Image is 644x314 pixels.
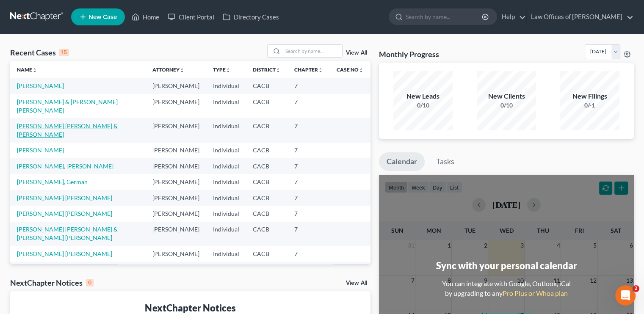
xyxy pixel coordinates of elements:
a: [PERSON_NAME] [PERSON_NAME] [17,210,112,217]
td: [PERSON_NAME] [146,118,206,142]
div: New Leads [393,91,453,101]
a: Help [498,9,526,25]
td: CACB [246,94,287,118]
td: CACB [246,206,287,221]
td: CACB [246,190,287,206]
a: [PERSON_NAME] [PERSON_NAME] [17,250,112,257]
a: Home [127,9,163,25]
a: [PERSON_NAME] [PERSON_NAME] & [PERSON_NAME] [17,122,118,138]
span: New Case [88,14,117,20]
a: Case Nounfold_more [337,66,364,73]
td: Individual [206,262,246,278]
td: 7 [287,174,330,190]
td: Individual [206,222,246,246]
td: 7 [287,206,330,221]
a: Districtunfold_more [253,66,281,73]
td: Individual [206,118,246,142]
td: Individual [206,174,246,190]
input: Search by name... [283,45,342,57]
td: [PERSON_NAME] [146,190,206,206]
td: [PERSON_NAME] [146,206,206,221]
td: 7 [287,158,330,174]
td: [PERSON_NAME] [146,262,206,278]
td: 7 [287,222,330,246]
a: [PERSON_NAME] [17,82,64,89]
div: New Clients [477,91,536,101]
td: CACB [246,222,287,246]
i: unfold_more [180,68,185,73]
a: Attorneyunfold_more [152,66,185,73]
a: View All [346,50,367,56]
span: 2 [633,285,639,292]
i: unfold_more [32,68,37,73]
a: [PERSON_NAME] [17,146,64,154]
td: Individual [206,206,246,221]
td: Individual [206,246,246,262]
td: CACB [246,262,287,278]
i: unfold_more [226,68,231,73]
div: Sync with your personal calendar [436,259,577,272]
i: unfold_more [318,68,323,73]
a: View All [346,280,367,286]
td: CACB [246,143,287,158]
td: Individual [206,158,246,174]
a: Typeunfold_more [213,66,231,73]
a: [PERSON_NAME] [PERSON_NAME] & [PERSON_NAME] [PERSON_NAME] [17,226,118,241]
i: unfold_more [359,68,364,73]
input: Search by name... [406,9,483,25]
td: [PERSON_NAME] [146,158,206,174]
td: 7 [287,118,330,142]
td: Individual [206,190,246,206]
a: [PERSON_NAME] & [PERSON_NAME] [PERSON_NAME] [17,98,118,114]
td: CACB [246,118,287,142]
td: [PERSON_NAME] [146,222,206,246]
a: Directory Cases [218,9,283,25]
div: 15 [59,49,69,56]
a: [PERSON_NAME], [PERSON_NAME] [17,163,113,170]
td: [PERSON_NAME] [146,94,206,118]
td: Individual [206,143,246,158]
td: [PERSON_NAME] [146,143,206,158]
td: CACB [246,174,287,190]
td: [PERSON_NAME] [146,246,206,262]
div: 0/-1 [560,101,619,110]
div: 0/10 [393,101,453,110]
td: 7 [287,78,330,94]
td: 7 [287,246,330,262]
td: CACB [246,246,287,262]
a: Pro Plus or Whoa plan [503,289,568,297]
td: CACB [246,78,287,94]
td: Individual [206,78,246,94]
a: [PERSON_NAME], German [17,178,88,185]
iframe: Intercom live chat [615,285,636,306]
td: Individual [206,94,246,118]
h3: Monthly Progress [379,49,439,59]
a: Nameunfold_more [17,66,37,73]
td: [PERSON_NAME] [146,174,206,190]
td: 7 [287,190,330,206]
a: Calendar [379,152,425,171]
td: CACB [246,158,287,174]
div: 0 [86,279,94,286]
a: Client Portal [163,9,218,25]
a: Chapterunfold_more [294,66,323,73]
a: Law Offices of [PERSON_NAME] [527,9,633,25]
i: unfold_more [276,68,281,73]
div: Recent Cases [10,47,69,58]
td: [PERSON_NAME] [146,78,206,94]
a: [PERSON_NAME] [PERSON_NAME] [17,194,112,201]
td: 7 [287,262,330,278]
a: Tasks [428,152,462,171]
div: 0/10 [477,101,536,110]
div: New Filings [560,91,619,101]
td: 7 [287,143,330,158]
div: You can integrate with Google, Outlook, iCal by upgrading to any [439,279,574,298]
td: 7 [287,94,330,118]
div: NextChapter Notices [10,278,94,288]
